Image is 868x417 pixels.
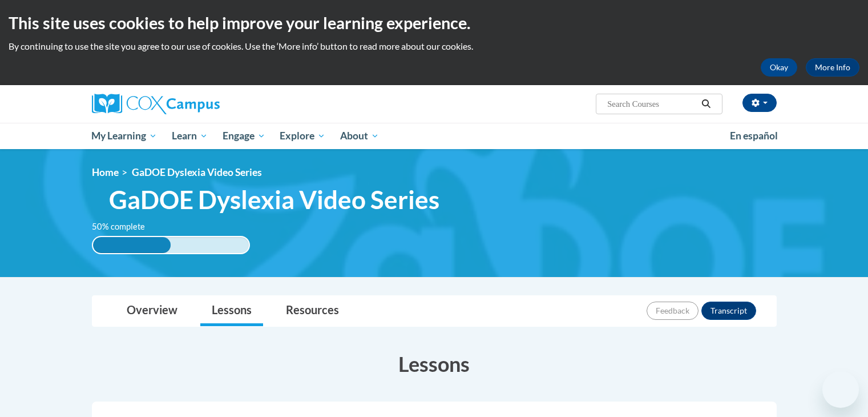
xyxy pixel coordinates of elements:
a: Cox Campus [92,94,309,114]
a: About [333,123,386,149]
a: Overview [115,296,189,326]
span: GaDOE Dyslexia Video Series [132,166,262,178]
iframe: Button to launch messaging window [822,371,859,408]
a: Resources [274,296,350,326]
button: Account Settings [742,94,777,112]
a: Engage [215,123,273,149]
label: 50% complete [92,220,158,233]
img: Cox Campus [92,94,220,114]
h3: Lessons [92,350,777,378]
a: Home [92,166,119,178]
a: En español [722,124,785,148]
button: Transcript [701,302,756,320]
a: More Info [806,58,859,77]
p: By continuing to use the site you agree to our use of cookies. Use the ‘More info’ button to read... [9,40,859,53]
button: Search [697,97,714,111]
span: My Learning [91,129,157,143]
span: About [340,129,379,143]
a: Learn [164,123,215,149]
a: Lessons [200,296,263,326]
div: 50% complete [93,237,171,253]
h2: This site uses cookies to help improve your learning experience. [9,11,859,34]
span: Learn [172,129,208,143]
span: GaDOE Dyslexia Video Series [109,185,439,215]
span: Explore [280,129,325,143]
a: My Learning [84,123,165,149]
button: Feedback [647,302,699,320]
span: En español [730,130,778,142]
a: Explore [272,123,333,149]
div: Main menu [75,123,794,149]
input: Search Courses [606,97,697,111]
span: Engage [223,129,265,143]
button: Okay [761,58,797,77]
